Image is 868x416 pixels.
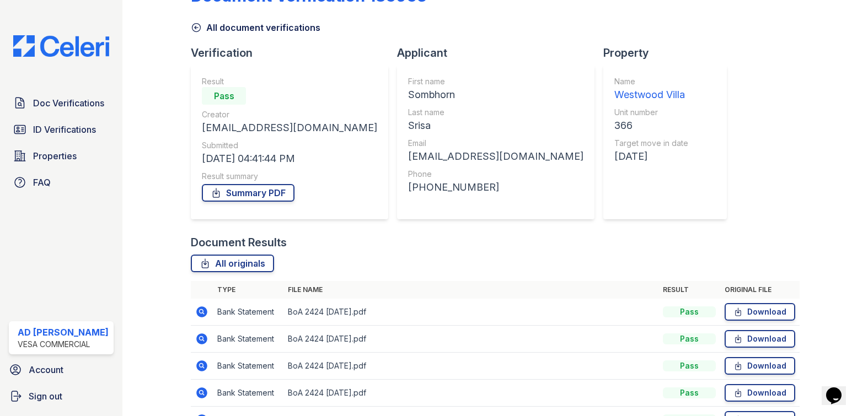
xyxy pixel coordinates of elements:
td: BoA 2424 [DATE].pdf [283,326,658,353]
div: Document Results [191,235,287,250]
div: Result [202,76,377,87]
div: [DATE] 04:41:44 PM [202,151,377,166]
th: Result [658,281,720,299]
td: BoA 2424 [DATE].pdf [283,299,658,326]
div: Unit number [614,107,688,118]
span: Sign out [29,390,62,403]
div: Sombhorn [408,87,583,102]
div: Phone [408,169,583,180]
div: Target move in date [614,138,688,149]
td: Bank Statement [213,380,283,407]
td: Bank Statement [213,326,283,353]
div: AD [PERSON_NAME] [18,326,109,339]
a: ID Verifications [9,118,114,141]
div: Email [408,138,583,149]
div: Pass [663,360,716,371]
span: Account [29,363,63,376]
div: [PHONE_NUMBER] [408,180,583,195]
a: Sign out [4,385,118,407]
div: [EMAIL_ADDRESS][DOMAIN_NAME] [408,149,583,164]
div: Pass [663,306,716,317]
td: BoA 2424 [DATE].pdf [283,353,658,380]
a: Download [725,330,795,348]
span: Doc Verifications [33,96,104,110]
iframe: chat widget [822,372,857,405]
td: Bank Statement [213,299,283,326]
a: All document verifications [191,21,320,34]
img: CE_Logo_Blue-a8612792a0a2168367f1c8372b55b34899dd931a85d93a1a3d3e32e68fde9ad4.png [4,35,118,57]
th: Original file [720,281,800,299]
div: Result summary [202,171,377,182]
div: Pass [663,387,716,398]
a: Download [725,303,795,321]
div: Srisa [408,118,583,133]
div: Property [603,45,736,61]
td: BoA 2424 [DATE].pdf [283,380,658,407]
th: File name [283,281,658,299]
th: Type [213,281,283,299]
span: FAQ [33,176,51,189]
div: [DATE] [614,149,688,164]
div: Creator [202,109,377,120]
a: Download [725,357,795,375]
div: First name [408,76,583,87]
div: [EMAIL_ADDRESS][DOMAIN_NAME] [202,120,377,136]
a: Name Westwood Villa [614,76,688,102]
a: Summary PDF [202,184,294,202]
div: Pass [202,87,246,105]
div: Verification [191,45,397,61]
div: Westwood Villa [614,87,688,102]
a: Doc Verifications [9,92,114,114]
a: Properties [9,145,114,167]
div: Last name [408,107,583,118]
span: ID Verifications [33,123,96,136]
td: Bank Statement [213,353,283,380]
a: FAQ [9,171,114,193]
a: Account [4,359,118,381]
a: Download [725,384,795,402]
div: Name [614,76,688,87]
span: Properties [33,149,77,163]
div: Pass [663,333,716,344]
div: Applicant [397,45,603,61]
div: Submitted [202,140,377,151]
a: All originals [191,255,274,272]
div: 366 [614,118,688,133]
div: Vesa Commercial [18,339,109,350]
